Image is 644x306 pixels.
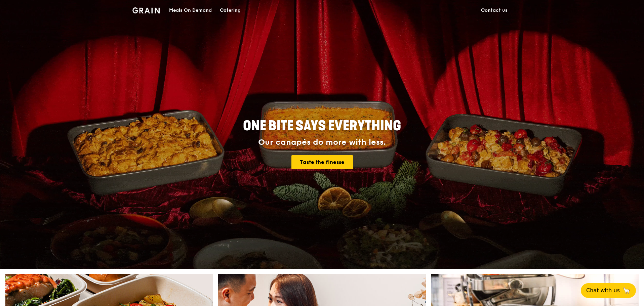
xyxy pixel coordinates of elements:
a: Taste the finesse [291,155,353,169]
button: Chat with us🦙 [581,283,636,298]
a: Catering [216,0,245,20]
div: Meals On Demand [169,0,212,20]
img: Grain [132,7,160,13]
span: ONE BITE SAYS EVERYTHING [243,118,401,134]
a: Contact us [477,0,512,20]
div: Catering [220,0,241,20]
span: 🦙 [622,287,631,295]
span: Chat with us [586,287,620,295]
div: Our canapés do more with less. [201,138,443,147]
